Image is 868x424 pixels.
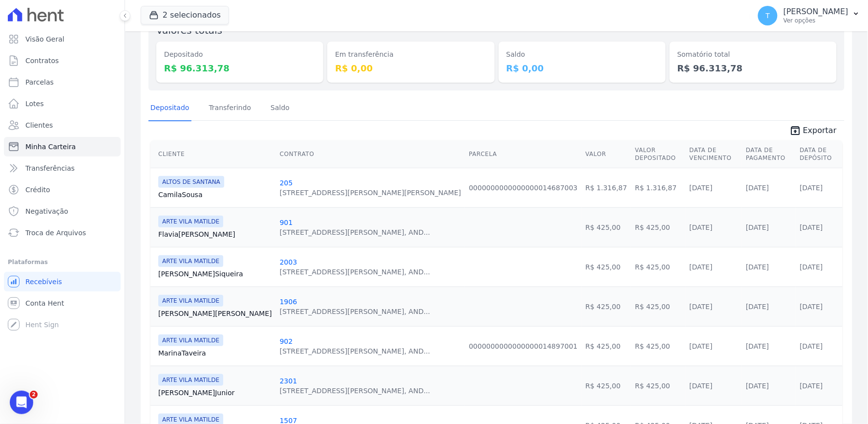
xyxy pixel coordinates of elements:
[582,168,631,207] td: R$ 1.316,87
[25,34,64,44] span: Visão Geral
[4,158,121,178] a: Transferências
[690,382,713,390] a: [DATE]
[25,277,62,287] span: Recebíveis
[280,258,297,266] a: 2003
[280,346,430,356] div: [STREET_ADDRESS][PERSON_NAME], AND...
[631,207,685,247] td: R$ 425,00
[25,77,54,87] span: Parcelas
[8,256,117,268] div: Plataformas
[631,366,685,405] td: R$ 425,00
[4,51,121,70] a: Contratos
[25,206,68,216] span: Negativação
[800,342,823,350] a: [DATE]
[158,255,223,267] span: ARTE VILA MATILDE
[750,2,868,29] button: T [PERSON_NAME] Ver opções
[4,115,121,135] a: Clientes
[280,377,297,385] a: 2301
[280,179,293,187] a: 205
[690,184,713,192] a: [DATE]
[4,272,121,291] a: Recebíveis
[746,184,769,192] a: [DATE]
[25,120,53,130] span: Clientes
[158,269,272,279] a: [PERSON_NAME]Siqueira
[25,228,86,238] span: Troca de Arquivos
[690,303,713,311] a: [DATE]
[4,137,121,156] a: Minha Carteira
[746,342,769,350] a: [DATE]
[280,219,293,226] a: 901
[803,125,837,136] span: Exportar
[582,207,631,247] td: R$ 425,00
[280,188,461,198] div: [STREET_ADDRESS][PERSON_NAME][PERSON_NAME]
[280,386,430,396] div: [STREET_ADDRESS][PERSON_NAME], AND...
[158,190,272,200] a: CamilaSousa
[783,7,848,17] p: [PERSON_NAME]
[800,263,823,271] a: [DATE]
[789,125,801,136] i: unarchive
[150,140,276,168] th: Cliente
[4,293,121,313] a: Conta Hent
[10,391,33,414] iframe: Intercom live chat
[25,163,75,173] span: Transferências
[25,99,44,109] span: Lotes
[469,184,578,192] a: 0000000000000000014687003
[782,125,845,138] a: unarchive Exportar
[800,382,823,390] a: [DATE]
[4,180,121,200] a: Crédito
[280,267,430,277] div: [STREET_ADDRESS][PERSON_NAME], AND...
[690,342,713,350] a: [DATE]
[4,29,121,49] a: Visão Geral
[158,348,272,358] a: MarinaTaveira
[631,287,685,326] td: R$ 425,00
[631,247,685,287] td: R$ 425,00
[25,142,76,152] span: Minha Carteira
[746,382,769,390] a: [DATE]
[582,326,631,366] td: R$ 425,00
[507,62,658,75] dd: R$ 0,00
[335,62,487,75] dd: R$ 0,00
[469,342,578,350] a: 0000000000000000014897001
[158,229,272,239] a: Flavia[PERSON_NAME]
[280,298,297,306] a: 1906
[677,49,829,60] dt: Somatório total
[690,223,713,231] a: [DATE]
[631,168,685,207] td: R$ 1.316,87
[4,201,121,221] a: Negativação
[158,176,224,188] span: ALTOS DE SANTANA
[800,223,823,231] a: [DATE]
[783,17,848,24] p: Ver opções
[582,247,631,287] td: R$ 425,00
[746,263,769,271] a: [DATE]
[158,388,272,398] a: [PERSON_NAME]Junior
[800,184,823,192] a: [DATE]
[766,12,770,19] span: T
[746,303,769,311] a: [DATE]
[4,223,121,243] a: Troca de Arquivos
[631,326,685,366] td: R$ 425,00
[582,287,631,326] td: R$ 425,00
[582,366,631,405] td: R$ 425,00
[465,140,582,168] th: Parcela
[276,140,465,168] th: Contrato
[631,140,685,168] th: Valor Depositado
[690,263,713,271] a: [DATE]
[742,140,796,168] th: Data de Pagamento
[141,6,229,24] button: 2 selecionados
[158,374,223,386] span: ARTE VILA MATILDE
[800,303,823,311] a: [DATE]
[164,62,316,75] dd: R$ 96.313,78
[280,227,430,237] div: [STREET_ADDRESS][PERSON_NAME], AND...
[164,49,316,60] dt: Depositado
[686,140,742,168] th: Data de Vencimento
[4,72,121,92] a: Parcelas
[148,96,191,121] a: Depositado
[796,140,843,168] th: Data de Depósito
[746,223,769,231] a: [DATE]
[335,49,487,60] dt: Em transferência
[507,49,658,60] dt: Saldo
[158,309,272,318] a: [PERSON_NAME][PERSON_NAME]
[25,56,59,66] span: Contratos
[25,298,64,308] span: Conta Hent
[30,391,38,399] span: 2
[158,216,223,227] span: ARTE VILA MATILDE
